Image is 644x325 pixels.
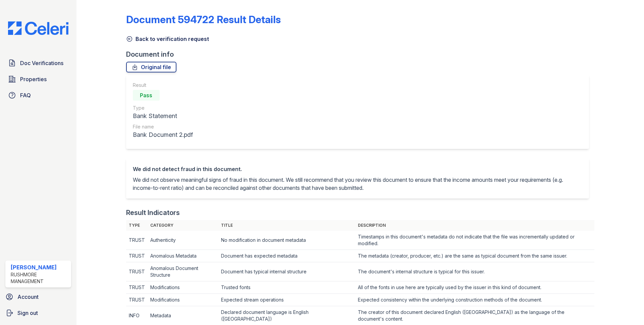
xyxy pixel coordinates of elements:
th: Description [355,220,594,231]
span: Sign out [17,309,38,317]
div: Bank Document 2.pdf [133,130,193,140]
td: Timestamps in this document's metadata do not indicate that the file was incrementally updated or... [355,231,594,250]
div: File name [133,123,193,130]
td: TRUST [126,262,148,281]
a: Back to verification request [126,35,209,43]
div: Result Indicators [126,208,180,217]
td: Modifications [148,281,219,294]
span: Account [17,293,39,301]
a: Original file [126,62,176,72]
td: All of the fonts in use here are typically used by the issuer in this kind of document. [355,281,594,294]
div: Result [133,82,193,89]
td: Trusted fonts [218,281,355,294]
div: [PERSON_NAME] [11,263,68,271]
p: We did not observe meaningful signs of fraud in this document. We still recommend that you review... [133,176,582,192]
td: Anomalous Metadata [148,250,219,262]
td: No modification in document metadata [218,231,355,250]
div: We did not detect fraud in this document. [133,165,582,173]
a: Account [3,290,74,304]
img: CE_Logo_Blue-a8612792a0a2168367f1c8372b55b34899dd931a85d93a1a3d3e32e68fde9ad4.png [3,21,74,35]
div: Rushmore Management [11,271,68,285]
td: Expected consistency within the underlying construction methods of the document. [355,294,594,306]
td: TRUST [126,281,148,294]
th: Type [126,220,148,231]
div: Document info [126,50,594,59]
td: Modifications [148,294,219,306]
td: TRUST [126,294,148,306]
a: Properties [5,72,71,86]
td: The document's internal structure is typical for this issuer. [355,262,594,281]
td: Document has expected metadata [218,250,355,262]
div: Bank Statement [133,111,193,121]
td: Document has typical internal structure [218,262,355,281]
span: Properties [20,75,47,83]
td: TRUST [126,250,148,262]
a: Doc Verifications [5,56,71,70]
span: FAQ [20,91,31,99]
div: Type [133,105,193,111]
td: TRUST [126,231,148,250]
td: The metadata (creator, producer, etc.) are the same as typical document from the same issuer. [355,250,594,262]
th: Title [218,220,355,231]
a: Document 594722 Result Details [126,13,281,25]
td: Expected stream operations [218,294,355,306]
a: FAQ [5,89,71,102]
td: Anomalous Document Structure [148,262,219,281]
a: Sign out [3,306,74,320]
th: Category [148,220,219,231]
td: Authenticity [148,231,219,250]
div: Pass [133,90,160,101]
span: Doc Verifications [20,59,63,67]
